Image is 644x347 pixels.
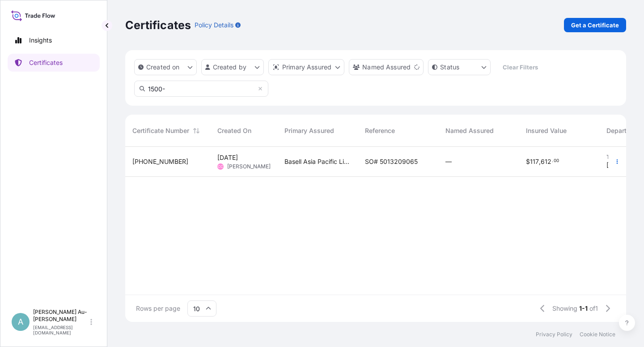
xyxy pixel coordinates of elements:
[125,18,191,32] p: Certificates
[526,126,567,135] span: Insured Value
[8,54,100,72] a: Certificates
[606,161,627,170] span: [DATE]
[589,304,598,313] span: of 1
[132,126,189,135] span: Certificate Number
[201,59,264,75] button: createdBy Filter options
[362,63,411,72] p: Named Assured
[571,21,619,30] p: Get a Certificate
[217,126,251,135] span: Created On
[268,59,344,75] button: distributor Filter options
[365,157,418,166] span: SO# 5013209065
[227,163,271,170] span: [PERSON_NAME]
[564,18,626,32] a: Get a Certificate
[33,308,89,323] p: [PERSON_NAME] Au-[PERSON_NAME]
[29,36,52,45] p: Insights
[445,126,494,135] span: Named Assured
[29,58,63,67] p: Certificates
[530,159,539,165] span: 117
[552,304,577,313] span: Showing
[445,157,452,166] span: —
[213,63,247,72] p: Created by
[579,304,588,313] span: 1-1
[526,159,530,165] span: $
[284,126,334,135] span: Primary Assured
[217,153,238,162] span: [DATE]
[134,81,268,97] input: Search Certificate or Reference...
[33,325,89,335] p: [EMAIL_ADDRESS][DOMAIN_NAME]
[503,63,538,72] p: Clear Filters
[134,59,197,75] button: createdOn Filter options
[195,21,233,30] p: Policy Details
[136,304,180,313] span: Rows per page
[132,157,188,166] span: [PHONE_NUMBER]
[554,159,559,163] span: 00
[539,159,541,165] span: ,
[218,162,223,171] span: CC
[552,159,553,163] span: .
[428,59,491,75] button: certificateStatus Filter options
[495,60,545,74] button: Clear Filters
[349,59,424,75] button: cargoOwner Filter options
[580,331,615,338] a: Cookie Notice
[146,63,180,72] p: Created on
[191,125,202,136] button: Sort
[282,63,331,72] p: Primary Assured
[606,126,636,135] span: Departure
[18,317,23,326] span: A
[536,331,572,338] a: Privacy Policy
[8,31,100,49] a: Insights
[365,126,395,135] span: Reference
[541,159,551,165] span: 612
[284,157,351,166] span: Basell Asia Pacific Limited
[440,63,459,72] p: Status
